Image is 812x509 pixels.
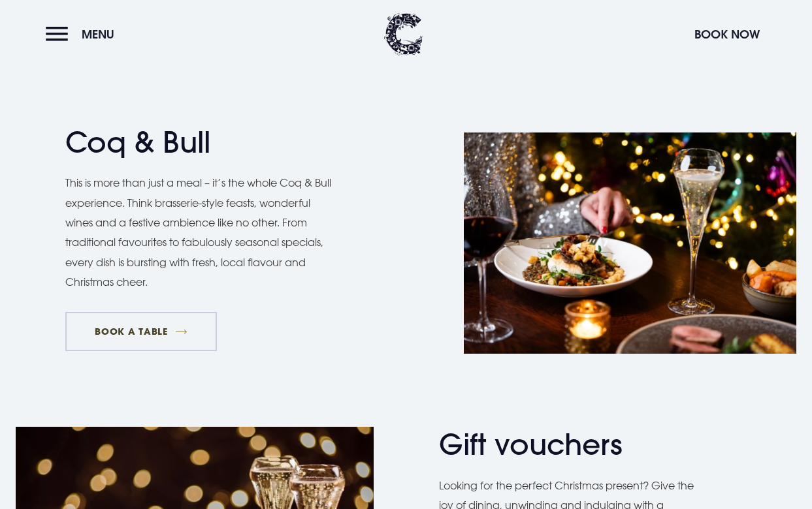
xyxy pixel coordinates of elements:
[65,173,333,292] p: This is more than just a meal – it’s the whole Coq & Bull experience. Think brasserie-style feast...
[688,20,766,48] button: Book Now
[439,427,694,462] h2: Gift vouchers
[464,132,797,354] img: Christmas-Coq-Bull-Dish.jpg
[46,20,121,48] button: Menu
[82,27,114,42] span: Menu
[65,312,217,351] a: BOOK A TABLE
[65,125,320,160] h2: Coq & Bull
[384,13,423,55] img: Clandeboye Lodge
